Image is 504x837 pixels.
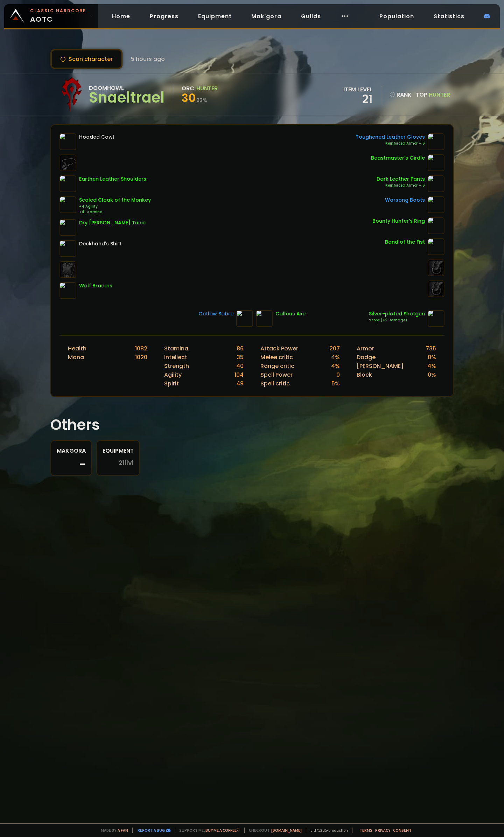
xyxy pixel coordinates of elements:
[234,370,244,379] div: 104
[372,217,425,225] div: Bounty Hunter's Ring
[343,94,372,104] div: 21
[275,310,306,318] div: Callous Axe
[428,9,470,23] a: Statistics
[356,133,425,141] div: Toughened Leather Gloves
[79,196,151,204] div: Scaled Cloak of the Monkey
[106,9,136,23] a: Home
[57,446,86,455] div: Makgora
[371,154,425,162] div: Beastmaster's Girdle
[50,414,454,436] h1: Others
[428,196,444,213] img: item-16977
[428,175,444,192] img: item-5961
[357,370,372,379] div: Block
[357,344,374,353] div: Armor
[196,97,207,104] small: 22 %
[357,362,404,370] div: [PERSON_NAME]
[175,828,240,833] span: Support me,
[416,90,450,99] div: Top
[89,92,164,103] div: Snaeltrael
[50,440,92,476] a: Makgora-
[79,175,146,183] div: Earthen Leather Shoulders
[30,8,86,25] span: AOTC
[96,440,140,476] a: Equipment21ilvl
[59,219,76,236] img: item-5317
[79,209,151,215] div: +4 Stamina
[377,175,425,183] div: Dark Leather Pants
[260,344,298,353] div: Attack Power
[119,459,134,466] span: 21 ilvl
[196,84,218,93] div: Hunter
[331,362,340,370] div: 4 %
[385,238,425,246] div: Band of the Fist
[393,828,412,833] a: Consent
[427,362,436,370] div: 4 %
[428,217,444,234] img: item-5351
[135,353,147,362] div: 1020
[164,379,179,388] div: Spirit
[374,9,420,23] a: Population
[428,353,436,362] div: 8 %
[375,828,390,833] a: Privacy
[377,183,425,188] div: Reinforced Armor +16
[131,55,165,63] span: 5 hours ago
[369,310,425,318] div: Silver-plated Shotgun
[192,9,237,23] a: Equipment
[68,353,84,362] div: Mana
[428,310,444,327] img: item-4379
[59,175,76,192] img: item-7352
[138,828,165,833] a: Report a bug
[390,90,412,99] div: rank
[164,370,182,379] div: Agility
[426,344,436,353] div: 735
[271,828,302,833] a: [DOMAIN_NAME]
[343,85,372,94] div: item level
[359,828,372,833] a: Terms
[336,370,340,379] div: 0
[103,446,134,455] div: Equipment
[182,84,194,93] div: Orc
[164,362,189,370] div: Strength
[205,828,240,833] a: Buy me a coffee
[428,154,444,171] img: item-5355
[50,49,122,69] button: Scan character
[59,196,76,213] img: item-9831
[89,84,164,92] div: Doomhowl
[135,344,147,353] div: 1082
[79,133,114,141] div: Hooded Cowl
[428,370,436,379] div: 0 %
[57,459,86,470] div: -
[260,370,293,379] div: Spell Power
[164,353,187,362] div: Intellect
[59,240,76,257] img: item-5107
[118,828,128,833] a: a fan
[329,344,340,353] div: 207
[30,8,86,14] small: Classic Hardcore
[429,91,450,99] span: Hunter
[244,828,302,833] span: Checkout
[246,9,287,23] a: Mak'gora
[198,310,233,318] div: Outlaw Sabre
[237,353,244,362] div: 35
[260,362,294,370] div: Range critic
[260,353,293,362] div: Melee critic
[428,238,444,255] img: item-17694
[97,828,128,833] span: Made by
[331,379,340,388] div: 5 %
[369,318,425,323] div: Scope (+2 Damage)
[306,828,348,833] span: v. d752d5 - production
[236,310,253,327] img: item-16886
[59,282,76,299] img: item-4794
[68,344,86,353] div: Health
[164,344,188,353] div: Stamina
[236,379,244,388] div: 49
[356,141,425,146] div: Reinforced Armor +16
[59,133,76,150] img: item-3732
[237,344,244,353] div: 86
[357,353,376,362] div: Dodge
[295,9,327,23] a: Guilds
[79,240,121,247] div: Deckhand's Shirt
[144,9,184,23] a: Progress
[256,310,273,327] img: item-4825
[79,282,112,290] div: Wolf Bracers
[428,133,444,150] img: item-4253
